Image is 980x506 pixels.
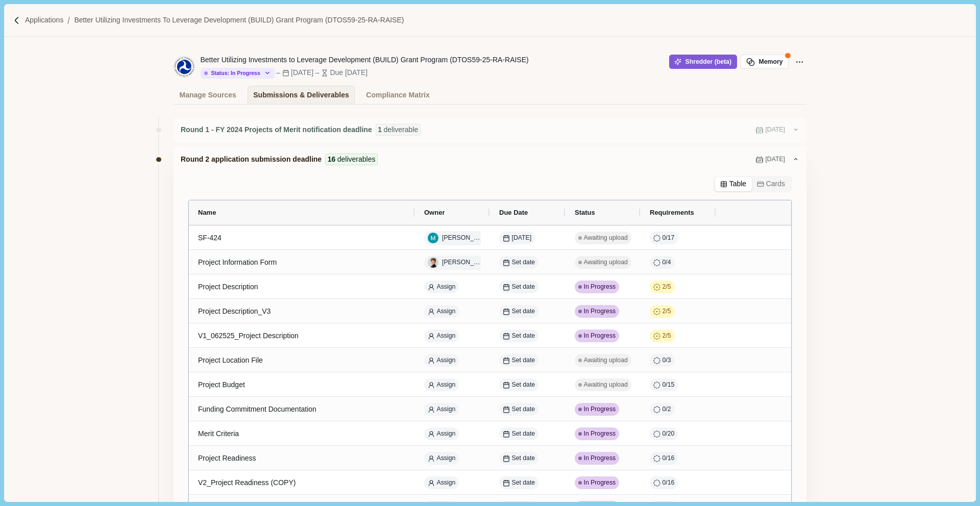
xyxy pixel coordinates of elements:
[198,424,406,444] div: Merit Criteria
[424,281,459,293] button: Assign
[584,283,616,292] span: In Progress
[198,375,406,395] div: Project Budget
[512,356,535,365] span: Set date
[201,55,529,65] div: Better Utilizing Investments to Leverage Development (BUILD) Grant Program (DTOS59-25-RA-RAISE)
[424,231,486,245] button: Megan R[PERSON_NAME]
[499,476,538,489] button: Set date
[360,86,435,104] a: Compliance Matrix
[198,301,406,321] div: Project Description_V3
[204,70,260,77] div: Status: In Progress
[328,154,336,165] span: 16
[442,258,483,267] span: [PERSON_NAME]
[663,381,675,390] span: 0 / 15
[663,478,675,488] span: 0 / 16
[663,429,675,439] span: 0 / 20
[584,258,628,267] span: Awaiting upload
[663,307,671,316] span: 2 / 5
[663,356,671,365] span: 0 / 3
[181,154,322,165] span: Round 2 application submission deadline
[584,381,628,390] span: Awaiting upload
[74,15,404,26] p: Better Utilizing Investments to Leverage Development (BUILD) Grant Program (DTOS59-25-RA-RAISE)
[437,478,456,488] span: Assign
[663,258,671,267] span: 0 / 4
[512,405,535,414] span: Set date
[198,448,406,468] div: Project Readiness
[424,256,486,270] button: Helena Merk[PERSON_NAME]
[512,429,535,439] span: Set date
[499,427,538,440] button: Set date
[584,332,616,341] span: In Progress
[437,405,456,414] span: Assign
[650,209,694,216] span: Requirements
[663,234,675,243] span: 0 / 17
[512,478,535,488] span: Set date
[315,67,320,78] div: –
[424,476,459,489] button: Assign
[198,228,406,248] div: SF-424
[424,452,459,465] button: Assign
[669,55,737,69] button: Shredder (beta)
[253,86,349,104] div: Submissions & Deliverables
[499,452,538,465] button: Set date
[663,405,671,414] span: 0 / 2
[424,305,459,318] button: Assign
[437,283,456,292] span: Assign
[424,403,459,416] button: Assign
[198,326,406,346] div: V1_062525_Project Description
[337,154,376,165] span: deliverables
[198,277,406,297] div: Project Description
[198,209,216,216] span: Name
[424,427,459,440] button: Assign
[499,403,538,416] button: Set date
[584,429,616,439] span: In Progress
[584,478,616,488] span: In Progress
[663,283,671,292] span: 2 / 5
[584,454,616,463] span: In Progress
[442,234,483,243] span: [PERSON_NAME]
[330,67,367,78] div: Due [DATE]
[174,57,194,77] img: 1654794644197-seal_us_dot_8.png
[424,330,459,342] button: Assign
[499,378,538,391] button: Set date
[424,378,459,391] button: Assign
[437,356,456,365] span: Assign
[378,124,382,135] span: 1
[765,155,785,164] span: [DATE]
[12,16,21,25] img: Forward slash icon
[663,332,671,341] span: 2 / 5
[584,307,616,316] span: In Progress
[291,67,313,78] div: [DATE]
[512,258,535,267] span: Set date
[512,454,535,463] span: Set date
[512,381,535,390] span: Set date
[198,399,406,419] div: Funding Commitment Documentation
[575,209,595,216] span: Status
[584,234,628,243] span: Awaiting upload
[499,330,538,342] button: Set date
[437,429,456,439] span: Assign
[437,332,456,341] span: Assign
[765,125,785,135] span: [DATE]
[792,55,806,69] button: Application Actions
[174,86,242,104] a: Manage Sources
[499,256,538,269] button: Set date
[201,68,275,79] button: Status: In Progress
[198,473,406,493] div: V2_Project Readiness (COPY)
[63,16,74,25] img: Forward slash icon
[715,177,752,191] button: Table
[584,405,616,414] span: In Progress
[180,86,236,104] div: Manage Sources
[503,234,531,243] span: [DATE]
[198,350,406,370] div: Project Location File
[276,67,280,78] div: –
[584,356,628,365] span: Awaiting upload
[512,283,535,292] span: Set date
[437,381,456,390] span: Assign
[25,15,64,26] a: Applications
[499,281,538,293] button: Set date
[424,354,459,367] button: Assign
[663,454,675,463] span: 0 / 16
[384,124,419,135] span: deliverable
[499,354,538,367] button: Set date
